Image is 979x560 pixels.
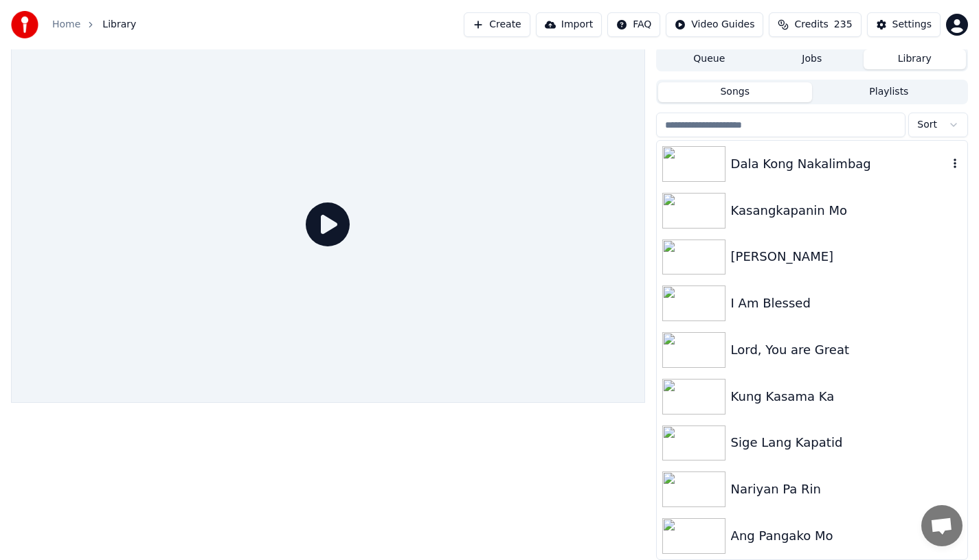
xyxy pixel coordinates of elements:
[52,18,80,32] a: Home
[658,82,812,102] button: Songs
[892,18,932,32] div: Settings
[761,49,863,69] button: Jobs
[102,18,136,32] span: Library
[917,118,937,132] span: Sort
[769,12,861,37] button: Credits235
[864,49,966,69] button: Library
[812,82,966,102] button: Playlists
[731,294,962,313] div: I Am Blessed
[921,505,963,546] div: Open chat
[731,154,948,174] div: Dala Kong Nakalimbag
[11,11,38,38] img: youka
[731,387,962,406] div: Kung Kasama Ka
[731,201,962,220] div: Kasangkapanin Mo
[52,18,136,32] nav: breadcrumb
[731,433,962,452] div: Sige Lang Kapatid
[731,480,962,499] div: Nariyan Pa Rin
[658,49,761,69] button: Queue
[464,12,530,37] button: Create
[666,12,763,37] button: Video Guides
[731,340,962,360] div: Lord, You are Great
[607,12,660,37] button: FAQ
[867,12,941,37] button: Settings
[731,526,962,546] div: Ang Pangako Mo
[834,18,853,32] span: 235
[794,18,828,32] span: Credits
[536,12,602,37] button: Import
[731,247,962,266] div: [PERSON_NAME]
